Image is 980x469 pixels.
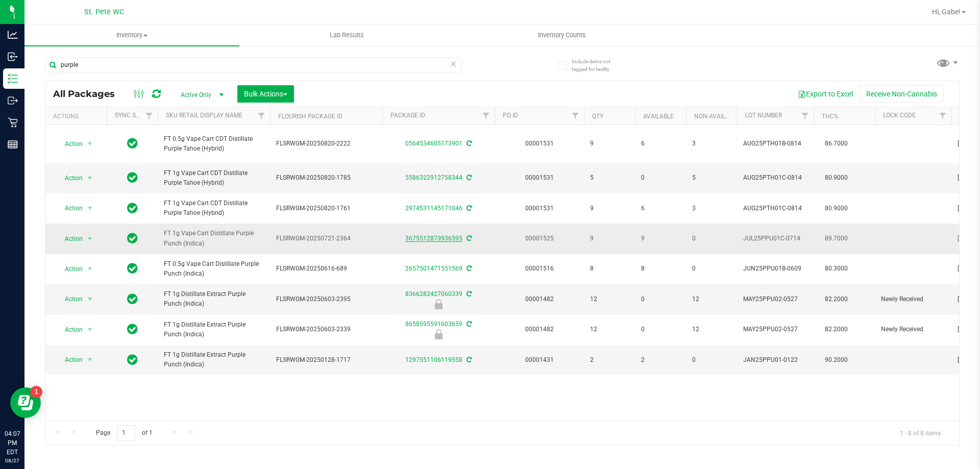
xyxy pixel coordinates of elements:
span: Newly Received [881,294,945,304]
div: Newly Received [381,299,496,309]
span: FLSRWGM-20250820-2222 [276,139,376,149]
span: FT 1g Distillate Extract Purple Punch (Indica) [164,320,264,339]
inline-svg: Reports [8,139,18,150]
span: Sync from Compliance System [465,320,472,328]
a: 5586322912758344 [405,174,462,181]
span: FT 1g Vape Cart CDT Distillate Purple Tahoe (Hybrid) [164,199,264,218]
a: 00001516 [525,265,554,272]
a: 0564534605173901 [405,140,462,147]
span: 12 [692,325,731,334]
span: 89.7000 [820,231,853,246]
a: 00001531 [525,205,554,212]
a: Flourish Package ID [278,113,342,120]
a: 00001531 [525,140,554,147]
a: Sku Retail Display Name [166,112,242,119]
span: 0 [692,264,731,274]
span: 0 [641,294,680,304]
a: 00001525 [525,235,554,242]
span: In Sync [127,136,138,151]
span: FLSRWGM-20250820-1785 [276,173,376,183]
span: 0 [692,234,731,243]
a: Filter [935,107,951,125]
span: select [84,323,96,337]
inline-svg: Outbound [8,95,18,106]
p: 04:07 PM EDT [5,429,20,457]
span: Sync from Compliance System [465,205,472,212]
span: 82.2000 [820,322,853,337]
span: Action [56,323,83,337]
a: 8366282427060339 [405,290,462,298]
a: Lock Code [883,112,916,119]
span: 2 [590,355,629,365]
span: St. Pete WC [84,8,124,16]
span: Action [56,262,83,276]
span: select [84,353,96,367]
span: Bulk Actions [244,90,287,98]
span: Sync from Compliance System [465,290,472,298]
span: 9 [590,139,629,149]
span: AUG25PTH01C-0814 [743,204,807,213]
span: FLSRWGM-20250820-1761 [276,204,376,213]
span: FT 0.5g Vape Cart Distillate Purple Punch (Indica) [164,259,264,279]
span: In Sync [127,170,138,185]
a: Lot Number [745,112,782,119]
inline-svg: Analytics [8,30,18,40]
a: Filter [567,107,584,125]
div: Actions [53,113,103,120]
span: Inventory [24,31,239,40]
span: Action [56,137,83,151]
span: FT 1g Vape Cart CDT Distillate Purple Tahoe (Hybrid) [164,168,264,188]
span: 2 [641,355,680,365]
span: JAN25PPU01-0122 [743,355,807,365]
span: In Sync [127,353,138,367]
span: 86.7000 [820,136,853,151]
span: MAY25PPU02-0527 [743,294,807,304]
span: 3 [692,204,731,213]
span: 80.3000 [820,261,853,276]
span: Sync from Compliance System [465,140,472,147]
a: Available [643,113,674,120]
span: Newly Received [881,325,945,334]
span: 9 [590,204,629,213]
span: FT 0.5g Vape Cart CDT Distillate Purple Tahoe (Hybrid) [164,134,264,154]
a: 2657501471551569 [405,265,462,272]
span: select [84,201,96,215]
span: 3 [692,139,731,149]
button: Receive Non-Cannabis [860,85,944,103]
span: AUG25PTH01C-0814 [743,173,807,183]
span: AUG25PTH01B-0814 [743,139,807,149]
a: 2974531145171046 [405,205,462,212]
span: Clear [450,57,457,70]
span: JUN25PPU01B-0609 [743,264,807,274]
span: select [84,232,96,246]
span: In Sync [127,322,138,336]
span: 6 [641,139,680,149]
span: In Sync [127,261,138,276]
a: 3675512873936595 [405,235,462,242]
span: FT 1g Distillate Extract Purple Punch (Indica) [164,289,264,309]
a: Filter [478,107,495,125]
a: Filter [141,107,158,125]
span: Lab Results [316,31,378,40]
span: Sync from Compliance System [465,174,472,181]
span: 12 [590,325,629,334]
span: select [84,171,96,185]
button: Export to Excel [791,85,860,103]
input: 1 [117,425,135,441]
span: Action [56,232,83,246]
a: Lab Results [239,24,454,46]
iframe: Resource center unread badge [30,386,42,398]
span: FT 1g Vape Cart Distillate Purple Punch (Indica) [164,229,264,248]
a: Sync Status [115,112,154,119]
span: select [84,262,96,276]
a: 1297551106119558 [405,356,462,363]
span: Page of 1 [87,425,161,441]
span: Include items not tagged for facility [572,58,623,73]
a: 00001482 [525,326,554,333]
span: In Sync [127,292,138,306]
span: JUL25PPU01C-0714 [743,234,807,243]
span: FLSRWGM-20250603-2395 [276,294,376,304]
a: PO ID [503,112,518,119]
span: Inventory Counts [524,31,600,40]
a: Qty [592,113,603,120]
